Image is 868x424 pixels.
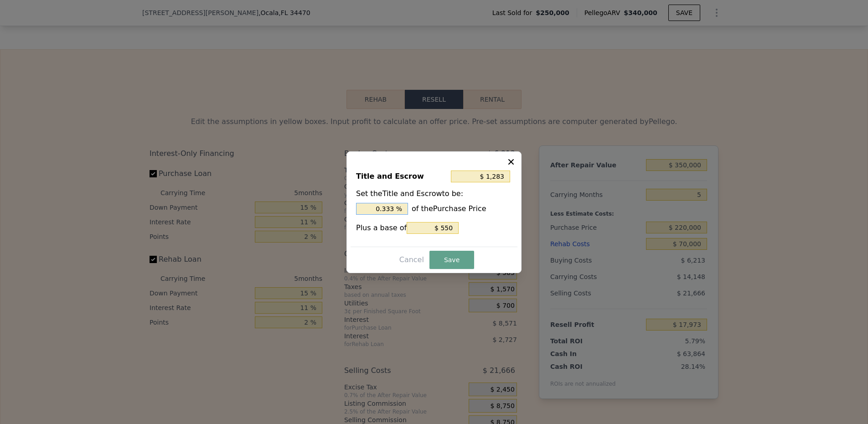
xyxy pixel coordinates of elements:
button: Cancel [396,253,428,267]
button: Save [429,251,474,269]
div: Set the Title and Escrow to be: [356,188,512,215]
span: Plus a base of [356,223,407,232]
div: of the Purchase Price [356,203,512,215]
div: Title and Escrow [356,168,447,185]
